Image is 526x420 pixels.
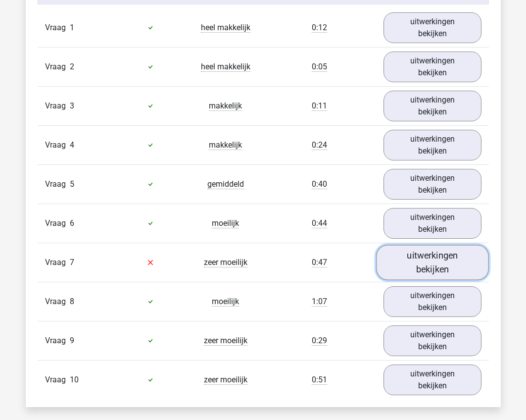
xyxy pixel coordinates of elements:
span: 0:12 [312,23,327,33]
span: 0:05 [312,62,327,72]
span: makkelijk [209,101,242,111]
span: Vraag [45,178,70,190]
span: zeer moeilijk [204,258,247,267]
span: Vraag [45,22,70,34]
span: 0:11 [312,101,327,111]
span: gemiddeld [207,179,244,189]
a: uitwerkingen bekijken [383,208,481,239]
span: makkelijk [209,140,242,150]
span: Vraag [45,217,70,229]
span: 1 [70,23,74,32]
span: 0:47 [312,258,327,267]
span: 0:24 [312,140,327,150]
span: 5 [70,179,74,189]
span: 10 [70,375,79,384]
span: 2 [70,62,74,71]
a: uitwerkingen bekijken [383,169,481,200]
span: 0:29 [312,336,327,346]
span: 4 [70,140,74,150]
span: heel makkelijk [201,62,250,72]
span: Vraag [45,257,70,268]
span: Vraag [45,296,70,308]
a: uitwerkingen bekijken [383,325,481,356]
a: uitwerkingen bekijken [383,12,481,43]
a: uitwerkingen bekijken [383,286,481,317]
span: 6 [70,218,74,228]
span: 9 [70,336,74,345]
span: 8 [70,297,74,306]
span: heel makkelijk [201,23,250,33]
a: uitwerkingen bekijken [383,91,481,121]
a: uitwerkingen bekijken [383,130,481,160]
span: zeer moeilijk [204,375,247,385]
span: 3 [70,101,74,110]
span: moeilijk [212,297,239,307]
span: 7 [70,258,74,267]
span: 0:44 [312,218,327,228]
span: Vraag [45,374,70,386]
a: uitwerkingen bekijken [383,365,481,395]
span: Vraag [45,61,70,73]
a: uitwerkingen bekijken [376,245,489,280]
span: Vraag [45,335,70,347]
span: 0:40 [312,179,327,189]
span: Vraag [45,100,70,112]
span: zeer moeilijk [204,336,247,346]
span: moeilijk [212,218,239,228]
a: uitwerkingen bekijken [383,52,481,82]
span: Vraag [45,139,70,151]
span: 0:51 [312,375,327,385]
span: 1:07 [312,297,327,307]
